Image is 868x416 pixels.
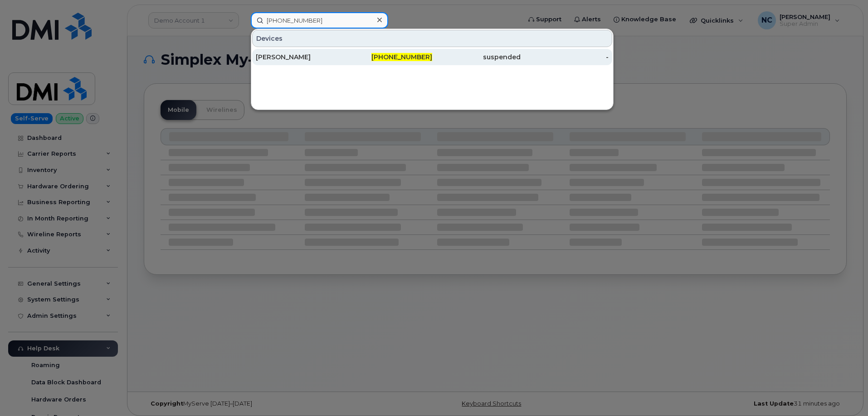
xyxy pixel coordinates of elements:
[521,53,609,62] div: -
[252,49,612,65] a: [PERSON_NAME][PHONE_NUMBER]suspended-
[432,53,521,62] div: suspended
[252,30,612,47] div: Devices
[256,53,344,62] div: [PERSON_NAME]
[371,53,432,61] span: [PHONE_NUMBER]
